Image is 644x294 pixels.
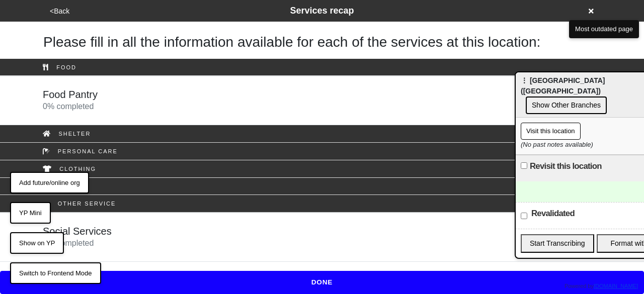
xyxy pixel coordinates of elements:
h5: Social Services [43,225,112,237]
button: YP Mini [10,202,51,224]
div: Clothing [35,165,609,172]
span: 0 % completed [43,102,94,111]
button: Start Transcribing [521,234,594,253]
h1: Please fill in all the information available for each of the services at this location: [43,34,601,51]
div: Other service [35,200,609,207]
button: Most outdated page [569,20,639,38]
div: Personal Care [35,148,609,155]
button: Add future/online org [10,172,89,194]
button: <Back [47,6,72,17]
span: Services recap [290,6,354,16]
a: [DOMAIN_NAME] [594,283,638,289]
div: Powered by [565,282,638,290]
div: Food [35,64,609,71]
button: Visit this location [521,123,581,140]
label: Revisit this location [530,160,602,172]
button: Switch to Frontend Mode [10,262,101,284]
div: Health [35,183,609,190]
button: Show Other Branches [526,96,607,114]
div: Shelter [35,130,609,137]
span: 0 % completed [43,239,94,247]
label: Revalidated [531,208,575,220]
i: (No past notes available) [521,141,593,148]
h5: Food Pantry [43,88,98,101]
button: Show on YP [10,232,64,254]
